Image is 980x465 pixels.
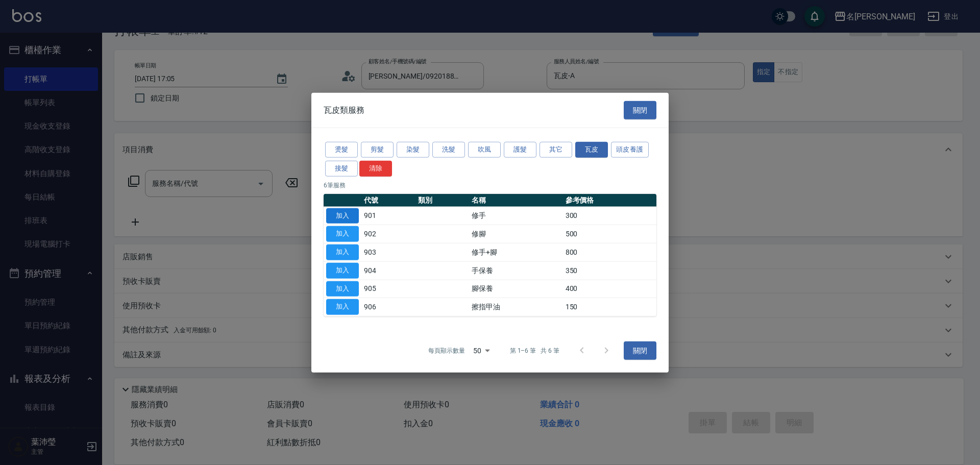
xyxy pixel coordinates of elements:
[325,142,358,158] button: 燙髮
[432,142,465,158] button: 洗髮
[540,142,572,158] button: 其它
[361,142,394,158] button: 剪髮
[504,142,536,158] button: 護髮
[325,160,358,176] button: 接髮
[611,142,649,158] button: 頭皮養護
[326,299,359,315] button: 加入
[469,225,562,243] td: 修腳
[563,207,656,225] td: 300
[563,243,656,261] td: 800
[324,105,364,115] span: 瓦皮類服務
[469,243,562,261] td: 修手+腳
[324,180,656,189] p: 6 筆服務
[469,207,562,225] td: 修手
[428,346,465,355] p: 每頁顯示數量
[361,207,415,225] td: 901
[359,160,392,176] button: 清除
[326,262,359,278] button: 加入
[326,281,359,297] button: 加入
[624,341,656,360] button: 關閉
[468,142,501,158] button: 吹風
[469,298,562,316] td: 擦指甲油
[624,101,656,119] button: 關閉
[361,280,415,298] td: 905
[563,298,656,316] td: 150
[361,225,415,243] td: 902
[563,193,656,207] th: 參考價格
[361,193,415,207] th: 代號
[361,243,415,261] td: 903
[469,261,562,280] td: 手保養
[563,225,656,243] td: 500
[563,261,656,280] td: 350
[510,346,559,355] p: 第 1–6 筆 共 6 筆
[563,280,656,298] td: 400
[326,244,359,260] button: 加入
[361,298,415,316] td: 906
[397,142,429,158] button: 染髮
[361,261,415,280] td: 904
[469,337,494,364] div: 50
[575,142,608,158] button: 瓦皮
[326,226,359,242] button: 加入
[326,208,359,224] button: 加入
[469,280,562,298] td: 腳保養
[415,193,470,207] th: 類別
[469,193,562,207] th: 名稱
